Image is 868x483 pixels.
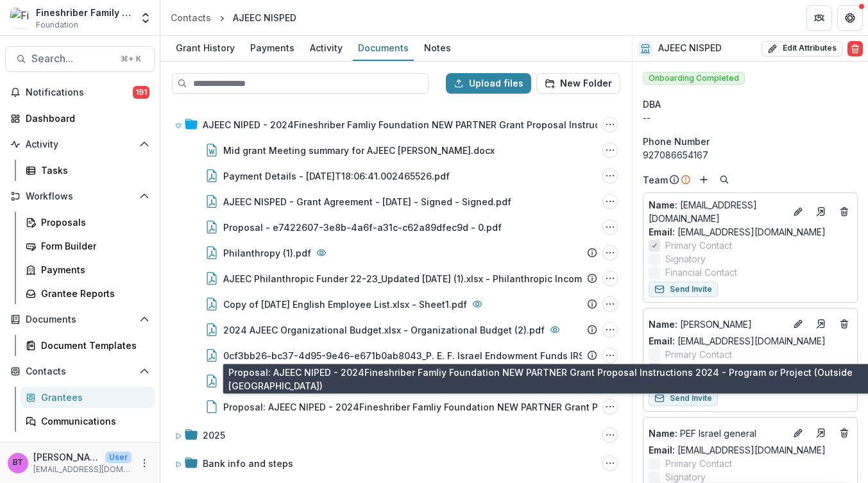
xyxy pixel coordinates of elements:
[169,368,623,394] div: Fineshriber Beit Berl budget - Sheet 1.pdfFineshriber Beit Berl budget - Sheet 1.pdf Options
[649,334,826,348] a: Email: [EMAIL_ADDRESS][DOMAIN_NAME]
[223,349,647,362] div: 0cf3bb26-bc37-4d95-9e46-e671b0ab8043_P. E. F. Israel Endowment Funds IRS Determination letter 120...
[133,86,149,99] span: 191
[649,199,677,210] span: Name :
[21,387,155,408] a: Grantees
[41,414,144,428] div: Communications
[223,298,467,311] div: Copy of [DATE] English Employee List.xlsx - Sheet1.pdf
[21,335,155,356] a: Document Templates
[649,318,785,331] a: Name: [PERSON_NAME]
[762,41,842,56] button: Edit Attributes
[169,450,623,476] div: Bank info and stepsBank info and steps Options
[649,427,785,440] p: PEF Israel general
[169,394,623,419] div: Proposal: AJEEC NIPED - 2024Fineshriber Famliy Foundation NEW PARTNER Grant Proposal Instructions...
[665,252,706,266] span: Signatory
[419,36,456,61] a: Notes
[602,348,618,363] button: 0cf3bb26-bc37-4d95-9e46-e671b0ab8043_P. E. F. Israel Endowment Funds IRS Determination letter 120...
[5,46,155,72] button: Search...
[602,296,618,312] button: Copy of June 2024 English Employee List.xlsx - Sheet1.pdf Options
[169,214,623,240] div: Proposal - e7422607-3e8b-4a6f-a31c-c62a89dfec9d - 0.pdfProposal - e7422607-3e8b-4a6f-a31c-c62a89d...
[223,169,450,183] div: Payment Details - [DATE]T18:06:41.002465526.pdf
[169,163,623,189] div: Payment Details - [DATE]T18:06:41.002465526.pdfPayment Details - 2024-11-01T18:06:41.002465526.pd...
[223,221,502,234] div: Proposal - e7422607-3e8b-4a6f-a31c-c62a89dfec9d - 0.pdf
[223,246,311,260] div: Philanthropy (1).pdf
[33,464,132,475] p: [EMAIL_ADDRESS][DOMAIN_NAME]
[811,423,831,443] a: Go to contact
[169,266,623,291] div: AJEEC Philanthropic Funder 22-23_Updated [DATE] (1).xlsx - Philanthropic Income 2023-2022.pdfAJEE...
[305,36,348,61] a: Activity
[643,148,858,162] div: 927086654167
[649,198,785,225] p: [EMAIL_ADDRESS][DOMAIN_NAME]
[169,422,623,448] div: 20252025 Options
[790,316,806,332] button: Edit
[137,5,155,31] button: Open entity switcher
[5,437,155,457] button: Open Data & Reporting
[649,445,675,455] span: Email:
[649,282,718,297] button: Send Invite
[223,375,409,388] div: Fineshriber Beit Berl budget - Sheet 1.pdf
[353,36,414,61] a: Documents
[5,134,155,155] button: Open Activity
[21,283,155,304] a: Grantee Reports
[602,399,618,414] button: Proposal: AJEEC NIPED - 2024Fineshriber Famliy Foundation NEW PARTNER Grant Proposal Instructions...
[790,204,806,219] button: Edit
[806,5,832,31] button: Partners
[41,164,144,177] div: Tasks
[665,239,732,252] span: Primary Contact
[169,240,623,266] div: Philanthropy (1).pdfPhilanthropy (1).pdf Options
[536,73,620,94] button: New Folder
[643,173,668,187] p: Team
[223,400,647,414] div: Proposal: AJEEC NIPED - 2024Fineshriber Famliy Foundation NEW PARTNER Grant Proposal Instructions...
[811,314,831,334] a: Go to contact
[649,443,826,457] a: Email: [EMAIL_ADDRESS][DOMAIN_NAME]
[5,82,155,103] button: Notifications191
[26,87,133,98] span: Notifications
[21,235,155,257] a: Form Builder
[41,339,144,352] div: Document Templates
[649,226,675,237] span: Email:
[41,263,144,276] div: Payments
[166,8,216,27] a: Contacts
[169,291,623,317] div: Copy of [DATE] English Employee List.xlsx - Sheet1.pdfCopy of June 2024 English Employee List.xls...
[10,8,31,28] img: Fineshriber Family Foundation
[837,316,852,332] button: Deletes
[41,216,144,229] div: Proposals
[26,191,134,202] span: Workflows
[353,38,414,57] div: Documents
[837,5,863,31] button: Get Help
[36,19,78,31] span: Foundation
[169,137,623,163] div: Mid grant Meeting summary for AJEEC [PERSON_NAME].docxMid grant Meeting summary for AJEEC Hila El...
[847,41,863,56] button: Delete
[41,391,144,404] div: Grantees
[649,428,677,439] span: Name :
[169,343,623,368] div: 0cf3bb26-bc37-4d95-9e46-e671b0ab8043_P. E. F. Israel Endowment Funds IRS Determination letter 120...
[105,452,132,463] p: User
[649,318,785,331] p: [PERSON_NAME]
[169,112,623,137] div: AJEEC NIPED - 2024Fineshriber Famliy Foundation NEW PARTNER Grant Proposal Instructions 2024 - Pr...
[419,38,456,57] div: Notes
[602,194,618,209] button: AJEEC NISPED - Grant Agreement - 2024-10-02 - Signed - Signed.pdf Options
[203,428,225,442] div: 2025
[5,309,155,330] button: Open Documents
[643,135,710,148] span: Phone Number
[36,6,132,19] div: Fineshriber Family Foundation
[658,43,722,54] h2: AJEEC NISPED
[811,201,831,222] a: Go to contact
[649,225,826,239] a: Email: [EMAIL_ADDRESS][DOMAIN_NAME]
[790,425,806,441] button: Edit
[33,450,100,464] p: [PERSON_NAME]
[41,287,144,300] div: Grantee Reports
[21,160,155,181] a: Tasks
[665,457,732,470] span: Primary Contact
[649,198,785,225] a: Name: [EMAIL_ADDRESS][DOMAIN_NAME]
[837,425,852,441] button: Deletes
[665,348,732,361] span: Primary Contact
[169,317,623,343] div: 2024 AJEEC Organizational Budget.xlsx - Organizational Budget (2).pdf2024 AJEEC Organizational Bu...
[665,266,737,279] span: Financial Contact
[245,36,300,61] a: Payments
[649,335,675,346] span: Email:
